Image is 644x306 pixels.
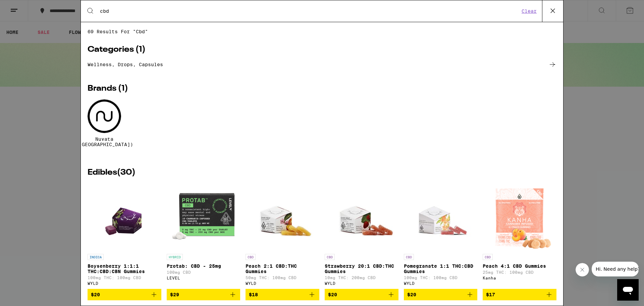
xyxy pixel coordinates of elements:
p: 50mg THC: 100mg CBD [246,275,319,280]
div: LEVEL [167,276,240,280]
a: Open page for Peach 4:1 CBD Gummies from Kanha [483,183,556,289]
input: Search for products & categories [100,8,520,14]
p: Protab: CBD - 25mg [167,263,240,269]
button: Add to bag [483,289,556,300]
p: INDICA [88,254,104,260]
p: HYBRID [167,254,183,260]
img: Kanha - Peach 4:1 CBD Gummies [487,183,552,251]
span: $29 [170,292,179,297]
img: LEVEL - Protab: CBD - 25mg [170,183,237,251]
p: CBD [404,254,414,260]
button: Add to bag [325,289,398,300]
img: WYLD - Strawberry 20:1 CBD:THC Gummies [328,183,395,251]
p: CBD [246,254,256,260]
span: $20 [328,292,337,297]
p: 100mg CBD [167,270,240,274]
img: WYLD - Boysenberry 1:1:1 THC:CBD:CBN Gummies [100,183,148,251]
p: Strawberry 20:1 CBD:THC Gummies [325,263,398,274]
button: Add to bag [246,289,319,300]
img: WYLD - Pomegranate 1:1 THC:CBD Gummies [407,183,474,251]
img: WYLD - Peach 2:1 CBD:THC Gummies [249,183,316,251]
h2: Edibles ( 30 ) [88,169,556,177]
iframe: Message from company [592,262,639,276]
div: WYLD [246,281,319,286]
span: Nuvata ([GEOGRAPHIC_DATA]) [76,136,133,147]
span: Hi. Need any help? [4,5,48,10]
span: $20 [91,292,100,297]
iframe: Button to launch messaging window [617,279,639,301]
div: Kanha [483,276,556,280]
span: $18 [249,292,258,297]
p: Peach 2:1 CBD:THC Gummies [246,263,319,274]
iframe: Close message [576,263,589,276]
div: WYLD [325,281,398,286]
h2: Brands ( 1 ) [88,85,556,93]
div: WYLD [88,281,161,286]
button: Clear [520,8,539,14]
p: 10mg THC: 200mg CBD [325,275,398,280]
p: Pomegranate 1:1 THC:CBD Gummies [404,263,478,274]
p: CBD [325,254,335,260]
h2: Categories ( 1 ) [88,46,556,54]
div: WYLD [404,281,478,286]
span: 69 results for "cbd" [88,29,556,34]
p: Peach 4:1 CBD Gummies [483,263,556,269]
button: Add to bag [167,289,240,300]
span: $20 [407,292,416,297]
p: 100mg THC: 100mg CBD [88,275,161,280]
button: Add to bag [404,289,478,300]
a: Open page for Boysenberry 1:1:1 THC:CBD:CBN Gummies from WYLD [88,183,161,289]
p: 100mg THC: 100mg CBD [404,275,478,280]
a: Open page for Strawberry 20:1 CBD:THC Gummies from WYLD [325,183,398,289]
button: Add to bag [88,289,161,300]
p: CBD [483,254,493,260]
span: $17 [486,292,495,297]
a: Open page for Protab: CBD - 25mg from LEVEL [167,183,240,289]
a: Open page for Pomegranate 1:1 THC:CBD Gummies from WYLD [404,183,478,289]
a: Wellness, drops, capsules [88,60,556,69]
p: Boysenberry 1:1:1 THC:CBD:CBN Gummies [88,263,161,274]
a: Open page for Peach 2:1 CBD:THC Gummies from WYLD [246,183,319,289]
p: 25mg THC: 100mg CBD [483,270,556,274]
